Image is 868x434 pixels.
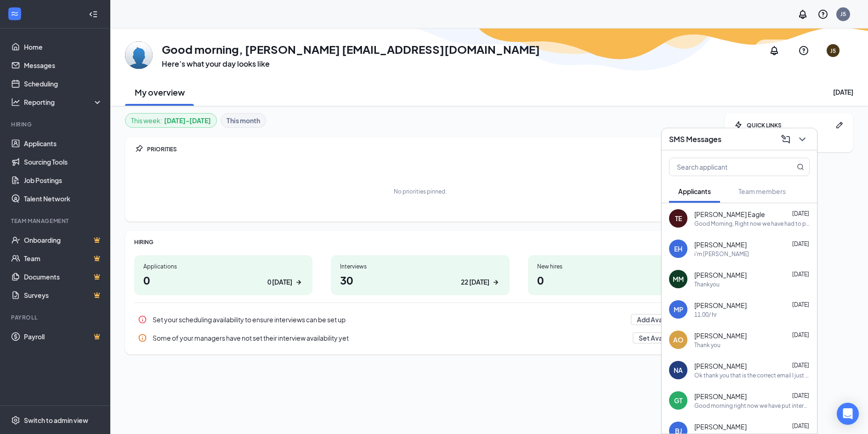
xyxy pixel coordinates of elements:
div: Switch to admin view [24,416,88,425]
span: [DATE] [792,301,809,308]
button: ComposeMessage [778,132,793,147]
div: New hires [537,263,697,270]
span: [PERSON_NAME] [694,270,747,280]
div: J5 [830,47,836,55]
h2: My overview [135,86,185,98]
img: Joanna 5307@chickslims.com [125,41,153,69]
svg: Pen [835,120,844,130]
a: InfoSet your scheduling availability to ensure interviews can be set upAdd AvailabilityPin [134,310,706,329]
div: Good Morning, Right now we have had to pause hiring due to the fact the restaurant is still under... [694,220,810,228]
div: TE [675,214,682,223]
a: SurveysCrown [24,286,102,304]
svg: Info [138,315,147,324]
div: Ok thank you that is the correct email I just wanted to double check thank you [694,371,810,379]
h1: 0 [143,272,303,288]
b: [DATE] - [DATE] [164,115,211,126]
svg: Info [138,333,147,343]
a: Messages [24,56,102,74]
svg: MagnifyingGlass [797,163,804,171]
div: Applications [143,263,303,270]
div: NA [674,365,683,375]
div: HIRING [134,238,706,246]
div: Some of your managers have not set their interview availability yet [153,333,627,343]
span: [PERSON_NAME] [694,331,747,340]
svg: ArrowRight [294,278,303,287]
a: Applicants [24,134,102,153]
div: Set your scheduling availability to ensure interviews can be set up [153,315,625,324]
span: [DATE] [792,271,809,278]
span: [DATE] [792,362,809,369]
span: [DATE] [792,331,809,338]
div: Open Intercom Messenger [837,403,859,425]
span: [PERSON_NAME] [694,240,747,249]
span: [PERSON_NAME] [694,392,747,401]
svg: QuestionInfo [817,9,828,20]
svg: ChevronDown [797,134,808,145]
svg: Settings [11,416,20,425]
a: InfoSome of your managers have not set their interview availability yetSet AvailabilityPin [134,329,706,347]
span: [PERSON_NAME] [694,361,747,371]
svg: WorkstreamLogo [10,9,19,18]
div: This week : [131,115,211,126]
div: [DATE] [833,87,853,97]
a: Job Postings [24,171,102,189]
div: GT [674,396,682,405]
div: Good morning right now we have put interviews on hold due to the fact that most managers are help... [694,402,810,410]
div: QUICK LINKS [747,121,831,129]
div: Reporting [24,97,103,107]
svg: QuestionInfo [798,45,809,56]
div: Thank you [694,341,720,349]
button: Add Availability [631,314,690,325]
div: 22 [DATE] [461,277,489,287]
div: Team Management [11,217,101,225]
div: Thankyou [694,280,720,288]
input: Search applicant [669,158,778,176]
svg: ArrowRight [491,278,500,287]
a: OnboardingCrown [24,231,102,249]
a: Talent Network [24,189,102,208]
h1: 0 [537,272,697,288]
div: Some of your managers have not set their interview availability yet [134,329,706,347]
span: [PERSON_NAME] [694,301,747,310]
h3: Here’s what your day looks like [162,59,540,69]
h3: SMS Messages [669,134,721,144]
span: [DATE] [792,240,809,247]
svg: Notifications [797,9,808,20]
a: New hires00 [DATE]ArrowRight [528,255,706,295]
div: 0 [DATE] [267,277,292,287]
span: [DATE] [792,423,809,429]
div: No priorities pinned. [394,188,447,195]
div: MM [673,274,684,284]
button: Set Availability [633,332,690,343]
button: ChevronDown [795,132,810,147]
span: [DATE] [792,392,809,399]
svg: ComposeMessage [780,134,791,145]
div: Payroll [11,314,101,321]
a: Home [24,38,102,56]
span: Team members [738,187,786,195]
a: Sourcing Tools [24,153,102,171]
span: [PERSON_NAME] Eagle [694,210,765,219]
svg: Bolt [734,120,743,130]
div: Interviews [340,263,500,270]
div: AO [673,335,683,344]
a: Interviews3022 [DATE]ArrowRight [331,255,509,295]
h1: 30 [340,272,500,288]
div: Set your scheduling availability to ensure interviews can be set up [134,310,706,329]
span: [PERSON_NAME] [694,422,747,431]
a: Applications00 [DATE]ArrowRight [134,255,312,295]
b: This month [227,115,260,126]
svg: Notifications [769,45,780,56]
span: [DATE] [792,210,809,217]
a: Scheduling [24,74,102,93]
div: PRIORITIES [147,145,706,153]
svg: Collapse [89,10,98,19]
div: J5 [840,10,846,18]
div: 11.00/ hr [694,311,717,319]
div: MP [674,305,683,314]
a: TeamCrown [24,249,102,268]
svg: Pin [134,144,143,154]
a: DocumentsCrown [24,268,102,286]
a: PayrollCrown [24,327,102,346]
svg: Analysis [11,97,20,107]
